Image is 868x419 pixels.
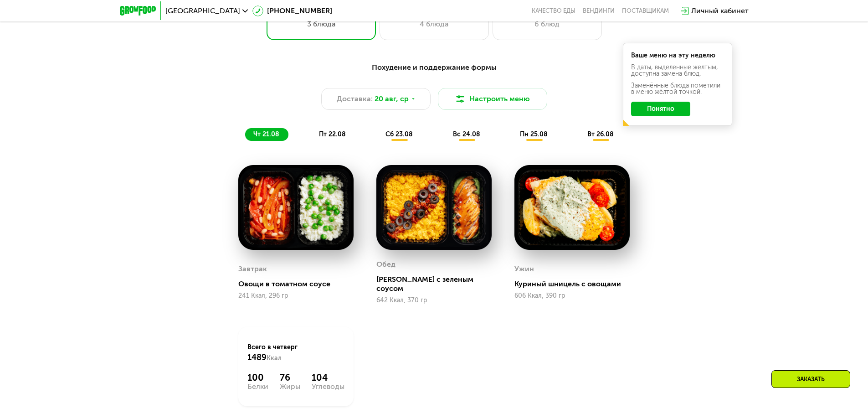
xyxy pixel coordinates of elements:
[438,88,547,110] button: Настроить меню
[622,7,669,15] div: поставщикам
[376,297,492,304] div: 642 Ккал, 370 гр
[389,19,479,30] div: 4 блюда
[280,383,300,390] div: Жиры
[691,5,749,16] div: Личный кабинет
[502,19,592,30] div: 6 блюд
[375,93,409,104] span: 20 авг, ср
[631,83,724,95] div: Заменённые блюда пометили в меню жёлтой точкой.
[247,383,268,390] div: Белки
[247,372,268,383] div: 100
[252,5,332,16] a: [PHONE_NUMBER]
[376,258,395,271] div: Обед
[337,93,373,104] span: Доставка:
[165,7,240,15] span: [GEOGRAPHIC_DATA]
[312,372,344,383] div: 104
[238,279,361,289] div: Овощи в томатном соусе
[631,52,724,59] div: Ваше меню на эту неделю
[276,19,366,30] div: 3 блюда
[312,383,344,390] div: Углеводы
[587,130,614,138] span: вт 26.08
[247,343,344,363] div: Всего в четверг
[280,372,300,383] div: 76
[520,130,548,138] span: пн 25.08
[453,130,480,138] span: вс 24.08
[532,7,575,15] a: Качество еды
[319,130,346,138] span: пт 22.08
[514,292,630,300] div: 606 Ккал, 390 гр
[514,279,637,289] div: Куриный шницель с овощами
[771,370,850,388] div: Заказать
[253,130,279,138] span: чт 21.08
[238,262,267,276] div: Завтрак
[267,354,282,362] span: Ккал
[631,102,690,116] button: Понятно
[164,62,704,73] div: Похудение и поддержание формы
[631,64,724,77] div: В даты, выделенные желтым, доступна замена блюд.
[247,352,267,362] span: 1489
[376,275,499,293] div: [PERSON_NAME] с зеленым соусом
[238,292,354,300] div: 241 Ккал, 296 гр
[385,130,413,138] span: сб 23.08
[583,7,615,15] a: Вендинги
[514,262,534,276] div: Ужин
